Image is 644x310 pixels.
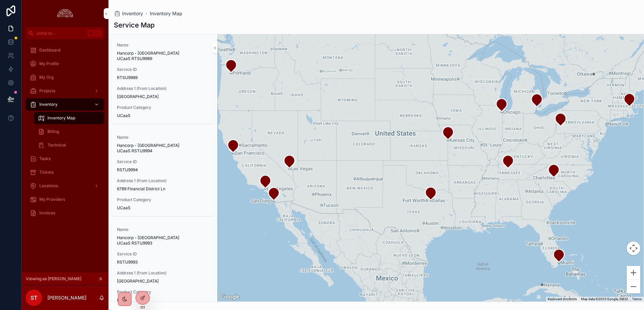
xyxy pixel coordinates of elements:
[117,251,209,257] span: Service ID
[39,210,55,216] span: Invoices
[34,139,104,151] a: Technical
[26,180,104,192] a: Locations
[26,153,104,165] a: Tasks
[117,289,209,295] span: Product Category
[117,67,209,72] span: Service ID
[117,259,209,265] span: RSTU9993
[548,297,577,302] button: Keyboard shortcuts
[627,266,640,279] button: Zoom in
[117,278,209,284] span: [GEOGRAPHIC_DATA]
[114,10,143,17] a: Inventory
[39,88,55,94] span: Projects
[114,20,155,30] h1: Service Map
[39,61,59,66] span: My Profile
[117,143,209,154] span: Hancorp - [GEOGRAPHIC_DATA] UCaaS RSTU9994
[117,113,130,118] span: UCaaS
[117,167,209,173] span: RSTU9994
[117,94,209,99] span: [GEOGRAPHIC_DATA]
[39,102,58,107] span: Inventory
[22,39,108,228] div: scrollable content
[39,156,51,161] span: Tasks
[627,241,640,255] button: Map camera controls
[39,47,60,53] span: Dashboard
[117,135,209,140] span: Name
[117,42,209,48] span: Name
[112,37,215,124] a: NameHancorp - [GEOGRAPHIC_DATA] UCaaS RTSU9989Service IDRTSU9989Address 1 (from Location)[GEOGRAP...
[117,51,209,61] span: Hancorp - [GEOGRAPHIC_DATA] UCaaS RTSU9989
[117,186,209,192] span: 6789 Financial District Ln
[47,115,75,121] span: Inventory Map
[117,235,209,246] span: Hancorp - [GEOGRAPHIC_DATA] UCaaS RSTU9993
[26,276,81,282] span: Viewing as [PERSON_NAME]
[627,280,640,293] button: Zoom out
[219,293,241,302] a: Open this area in Google Maps (opens a new window)
[26,71,104,83] a: My Org
[632,297,642,301] a: Terms (opens in new tab)
[26,207,104,219] a: Invoices
[31,294,37,302] span: ST
[39,75,54,80] span: My Org
[112,221,215,308] a: NameHancorp - [GEOGRAPHIC_DATA] UCaaS RSTU9993Service IDRSTU9993Address 1 (from Location)[GEOGRAP...
[219,293,241,302] img: Google
[122,10,143,17] span: Inventory
[581,297,628,301] span: Map data ©2025 Google, INEGI
[34,112,104,124] a: Inventory Map
[26,27,104,39] button: Jump to...K
[47,142,66,148] span: Technical
[117,205,130,211] span: UCaaS
[39,170,54,175] span: Tickets
[36,31,85,36] span: Jump to...
[39,183,58,189] span: Locations
[117,159,209,164] span: Service ID
[117,105,209,110] span: Product Category
[47,129,59,134] span: Billing
[34,125,104,138] a: Billing
[26,85,104,97] a: Projects
[47,294,86,301] p: [PERSON_NAME]
[150,10,182,17] a: Inventory Map
[26,58,104,70] a: My Profile
[26,193,104,206] a: My Providers
[117,270,209,276] span: Address 1 (from Location)
[117,75,209,80] span: RTSU9989
[26,166,104,178] a: Tickets
[26,98,104,111] a: Inventory
[39,197,65,202] span: My Providers
[96,31,101,36] span: K
[55,8,75,19] img: App logo
[112,129,215,216] a: NameHancorp - [GEOGRAPHIC_DATA] UCaaS RSTU9994Service IDRSTU9994Address 1 (from Location)6789 Fin...
[117,227,209,232] span: Name
[117,86,209,91] span: Address 1 (from Location)
[117,178,209,183] span: Address 1 (from Location)
[26,44,104,56] a: Dashboard
[117,197,209,202] span: Product Category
